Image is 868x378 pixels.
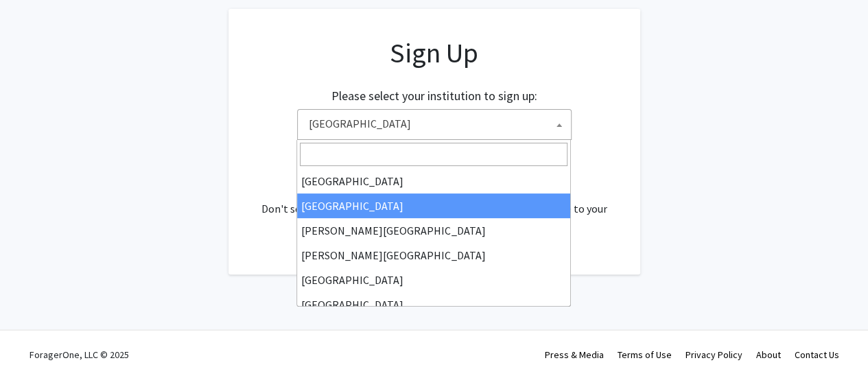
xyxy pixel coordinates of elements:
[795,349,839,361] a: Contact Us
[618,349,672,361] a: Terms of Use
[297,109,572,140] span: Emory University
[256,167,613,233] div: Already have an account? . Don't see your institution? about bringing ForagerOne to your institut...
[297,218,570,243] li: [PERSON_NAME][GEOGRAPHIC_DATA]
[303,110,571,138] span: Emory University
[300,143,567,166] input: Search
[297,169,570,193] li: [GEOGRAPHIC_DATA]
[297,268,570,292] li: [GEOGRAPHIC_DATA]
[297,243,570,268] li: [PERSON_NAME][GEOGRAPHIC_DATA]
[331,88,537,104] h2: Please select your institution to sign up:
[297,292,570,317] li: [GEOGRAPHIC_DATA]
[545,349,604,361] a: Press & Media
[756,349,781,361] a: About
[10,316,58,368] iframe: Chat
[297,193,570,218] li: [GEOGRAPHIC_DATA]
[256,36,613,69] h1: Sign Up
[685,349,742,361] a: Privacy Policy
